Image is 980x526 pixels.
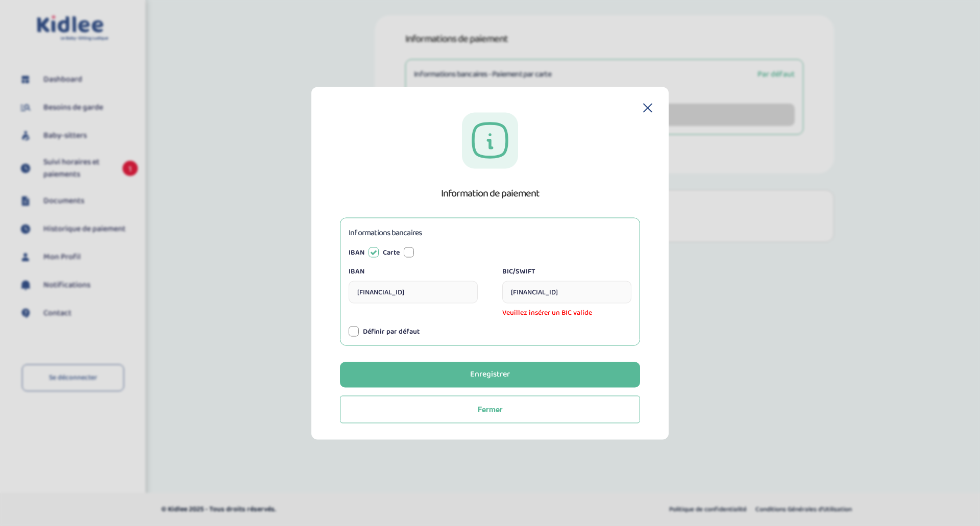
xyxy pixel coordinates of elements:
input: FRXXXXXXXXXXXXXXXXXXXXXX123 [349,281,478,303]
label: BIC/SWIFT [502,266,631,277]
input: XXXX1234 [502,281,631,303]
button: Fermer [340,395,640,423]
label: IBAN [349,266,478,277]
label: Définir par défaut [363,326,420,337]
label: IBAN [349,247,364,258]
div: Enregistrer [470,369,510,381]
h1: Information de paiement [441,185,540,201]
button: Enregistrer [340,362,640,387]
h3: Informations bancaires [349,226,422,239]
span: Veuillez insérer un BIC valide [502,307,631,318]
label: Carte [383,247,400,258]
